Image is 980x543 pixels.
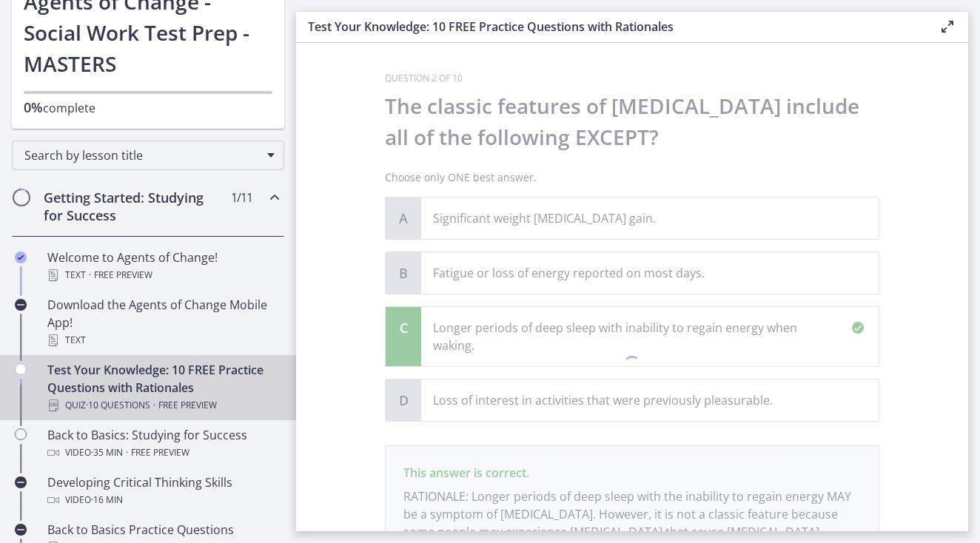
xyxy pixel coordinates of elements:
div: Quiz [47,397,278,414]
i: Completed [15,252,27,263]
span: Free preview [131,444,189,462]
div: 1 [621,353,643,380]
div: Video [47,491,278,509]
p: complete [24,98,272,117]
div: Developing Critical Thinking Skills [47,473,278,509]
div: Download the Agents of Change Mobile App! [47,296,278,349]
span: · 16 min [91,491,123,509]
span: 0% [24,98,43,116]
div: Back to Basics: Studying for Success [47,426,278,462]
div: Search by lesson title [12,141,284,170]
span: 1 / 11 [231,189,252,206]
div: Text [47,266,278,284]
span: Free preview [158,397,217,414]
span: · [153,397,155,414]
h3: Test Your Knowledge: 10 FREE Practice Questions with Rationales [308,18,915,36]
span: Free preview [94,266,152,284]
span: · 35 min [91,444,123,462]
span: · 10 Questions [86,397,150,414]
div: Video [47,444,278,462]
span: · [126,444,128,462]
span: Search by lesson title [24,147,260,163]
div: Test Your Knowledge: 10 FREE Practice Questions with Rationales [47,361,278,414]
div: Welcome to Agents of Change! [47,249,278,284]
h2: Getting Started: Studying for Success [44,189,224,224]
span: · [89,266,91,284]
div: Text [47,331,278,349]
